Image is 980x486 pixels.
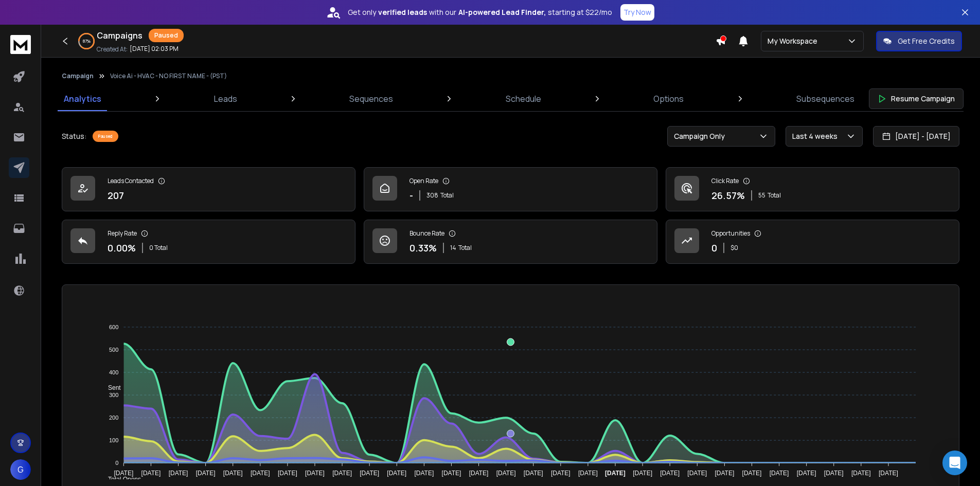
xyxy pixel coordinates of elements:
p: Voice Ai - HVAC - NO FIRST NAME - (PST) [110,72,227,80]
tspan: [DATE] [360,470,379,477]
tspan: [DATE] [633,470,652,477]
p: Campaign Only [674,131,729,141]
img: logo [10,35,31,54]
strong: AI-powered Lead Finder, [458,7,546,17]
tspan: 0 [115,460,118,466]
a: Analytics [58,86,108,111]
tspan: [DATE] [770,470,789,477]
tspan: [DATE] [414,470,434,477]
p: Schedule [506,93,541,105]
p: [DATE] 02:03 PM [130,45,179,53]
tspan: [DATE] [141,470,161,477]
strong: verified leads [378,7,427,17]
p: 26.57 % [711,188,745,203]
tspan: [DATE] [442,470,461,477]
span: Total [458,244,472,252]
tspan: [DATE] [251,470,270,477]
span: Total [768,191,781,200]
tspan: [DATE] [305,470,325,477]
p: 0.33 % [409,241,437,255]
tspan: [DATE] [797,470,816,477]
p: 87 % [83,38,91,44]
p: Subsequences [796,93,854,105]
p: Status: [62,131,86,141]
span: Total Opens [100,476,141,483]
a: Open Rate-308Total [364,167,657,211]
p: Get only with our starting at $22/mo [348,7,612,17]
a: Opportunities0$0 [666,220,959,264]
span: Total [440,191,454,200]
span: 14 [450,244,456,252]
p: Leads Contacted [108,177,154,185]
p: Options [653,93,684,105]
a: Bounce Rate0.33%14Total [364,220,657,264]
p: Sequences [349,93,393,105]
p: 207 [108,188,124,203]
div: Paused [149,29,184,42]
span: Sent [100,384,121,391]
p: Analytics [64,93,101,105]
div: Open Intercom Messenger [942,451,967,475]
p: Reply Rate [108,229,137,238]
tspan: [DATE] [742,470,762,477]
p: - [409,188,413,203]
p: 0 [711,241,717,255]
span: 308 [426,191,438,200]
tspan: [DATE] [332,470,352,477]
a: Leads Contacted207 [62,167,355,211]
div: Paused [93,131,118,142]
p: Last 4 weeks [792,131,842,141]
tspan: [DATE] [524,470,543,477]
tspan: [DATE] [578,470,598,477]
tspan: [DATE] [551,470,571,477]
button: [DATE] - [DATE] [873,126,959,147]
tspan: [DATE] [605,470,626,477]
tspan: 500 [109,347,118,353]
p: Click Rate [711,177,739,185]
tspan: 600 [109,324,118,330]
button: Get Free Credits [876,31,962,51]
tspan: 300 [109,392,118,398]
tspan: [DATE] [715,470,734,477]
tspan: [DATE] [660,470,680,477]
a: Schedule [500,86,547,111]
button: Campaign [62,72,94,80]
p: 0 Total [149,244,168,252]
h1: Campaigns [97,29,142,42]
span: 55 [758,191,765,200]
button: G [10,459,31,480]
tspan: [DATE] [469,470,489,477]
p: Leads [214,93,237,105]
p: $ 0 [730,244,738,252]
a: Options [647,86,690,111]
button: Try Now [620,4,654,21]
tspan: [DATE] [114,470,133,477]
p: Bounce Rate [409,229,444,238]
tspan: [DATE] [223,470,243,477]
tspan: [DATE] [851,470,871,477]
tspan: 400 [109,369,118,375]
button: Resume Campaign [869,88,964,109]
tspan: [DATE] [278,470,297,477]
tspan: [DATE] [387,470,406,477]
a: Click Rate26.57%55Total [666,167,959,211]
a: Reply Rate0.00%0 Total [62,220,355,264]
a: Sequences [343,86,399,111]
tspan: [DATE] [196,470,216,477]
p: Opportunities [711,229,750,238]
tspan: [DATE] [496,470,516,477]
a: Subsequences [790,86,861,111]
p: Get Free Credits [898,36,955,46]
p: Open Rate [409,177,438,185]
tspan: [DATE] [169,470,188,477]
a: Leads [208,86,243,111]
tspan: [DATE] [824,470,844,477]
p: 0.00 % [108,241,136,255]
p: Try Now [623,7,651,17]
tspan: [DATE] [879,470,898,477]
tspan: [DATE] [687,470,707,477]
tspan: 200 [109,415,118,421]
p: My Workspace [768,36,822,46]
